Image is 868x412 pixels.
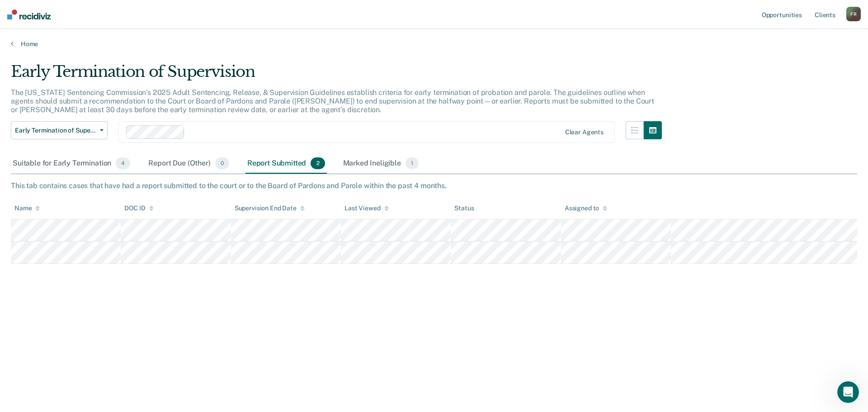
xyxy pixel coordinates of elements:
[146,154,231,174] div: Report Due (Other)0
[846,7,861,21] div: F R
[245,154,327,174] div: Report Submitted2
[311,157,325,169] span: 2
[454,204,474,212] div: Status
[116,157,130,169] span: 4
[341,154,421,174] div: Marked Ineligible1
[344,204,388,212] div: Last Viewed
[7,9,51,19] img: Recidiviz
[124,204,153,212] div: DOC ID
[565,204,607,212] div: Assigned to
[11,154,132,174] div: Suitable for Early Termination4
[15,127,96,134] span: Early Termination of Supervision
[215,157,229,169] span: 0
[11,88,654,114] p: The [US_STATE] Sentencing Commission’s 2025 Adult Sentencing, Release, & Supervision Guidelines e...
[11,62,662,88] div: Early Termination of Supervision
[11,181,857,190] div: This tab contains cases that have had a report submitted to the court or to the Board of Pardons ...
[565,128,604,136] div: Clear agents
[235,204,305,212] div: Supervision End Date
[846,7,861,21] button: FR
[406,157,419,169] span: 1
[11,40,857,48] a: Home
[14,204,40,212] div: Name
[837,381,859,403] iframe: Intercom live chat
[11,121,108,139] button: Early Termination of Supervision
